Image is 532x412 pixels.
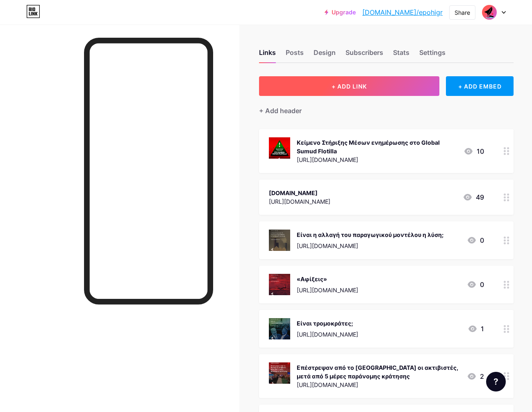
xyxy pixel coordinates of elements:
[269,274,290,295] img: «Αφίξεις»
[482,5,497,20] img: epohigr
[464,146,484,156] div: 10
[297,155,457,164] div: [URL][DOMAIN_NAME]
[269,318,290,339] img: Είναι τρομοκράτες;
[259,48,276,62] div: Links
[297,138,457,155] div: Κείμενο Στήριξης Μέσων ενημέρωσης στο Global Sumud Flotilla
[259,76,439,96] button: + ADD LINK
[269,362,290,384] img: Επέστρεψαν από το Ισραήλ οι ακτιβιστές, μετά από 5 μέρες παράνομης κράτησης
[269,230,290,251] img: Είναι η αλλαγή του παραγωγικού μοντέλου η λύση;
[297,380,460,389] div: [URL][DOMAIN_NAME]
[297,230,443,239] div: Είναι η αλλαγή του παραγωγικού μοντέλου η λύση;
[269,189,330,197] div: [DOMAIN_NAME]
[393,48,409,62] div: Stats
[259,106,302,116] div: + Add header
[297,330,358,339] div: [URL][DOMAIN_NAME]
[297,286,358,294] div: [URL][DOMAIN_NAME]
[269,197,330,206] div: [URL][DOMAIN_NAME]
[297,363,460,380] div: Επέστρεψαν από το [GEOGRAPHIC_DATA] οι ακτιβιστές, μετά από 5 μέρες παράνομης κράτησης
[297,275,358,283] div: «Αφίξεις»
[467,371,484,381] div: 2
[314,48,336,62] div: Design
[297,319,358,328] div: Είναι τρομοκράτες;
[297,241,443,250] div: [URL][DOMAIN_NAME]
[446,76,514,96] div: + ADD EMBED
[419,48,446,62] div: Settings
[346,48,383,62] div: Subscribers
[468,324,484,334] div: 1
[286,48,304,62] div: Posts
[332,83,367,90] span: + ADD LINK
[467,280,484,289] div: 0
[325,9,356,16] a: Upgrade
[455,8,470,17] div: Share
[362,7,443,17] a: [DOMAIN_NAME]/epohigr
[463,192,484,202] div: 49
[269,137,290,159] img: Κείμενο Στήριξης Μέσων ενημέρωσης στο Global Sumud Flotilla
[467,235,484,245] div: 0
